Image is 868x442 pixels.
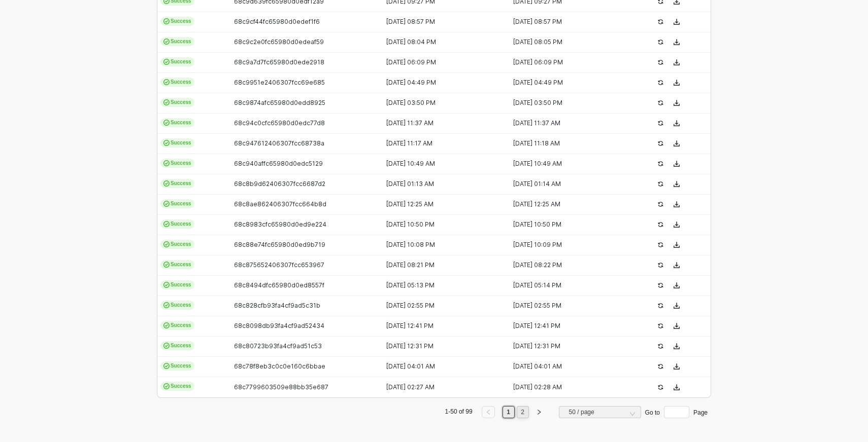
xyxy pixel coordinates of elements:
[160,17,194,26] span: Success
[657,181,663,187] span: icon-success-page
[657,100,663,106] span: icon-success-page
[163,39,170,45] span: icon-cards
[160,321,194,330] span: Success
[508,160,627,168] div: [DATE] 10:49 AM
[674,323,680,329] span: icon-download
[508,220,627,229] div: [DATE] 10:50 PM
[163,383,170,389] span: icon-cards
[657,343,663,349] span: icon-success-page
[508,302,627,310] div: [DATE] 02:55 PM
[503,406,515,418] li: 1
[657,323,663,329] span: icon-success-page
[674,59,680,65] span: icon-download
[163,282,170,288] span: icon-cards
[160,179,194,188] span: Success
[160,199,194,208] span: Success
[657,120,663,126] span: icon-success-page
[508,58,627,66] div: [DATE] 06:09 PM
[234,342,322,350] span: 68c80723b93fa4cf9ad51c53
[657,303,663,309] span: icon-success-page
[674,384,680,390] span: icon-download
[234,302,320,309] span: 68c828cfb93fa4cf9ad5c31b
[381,38,500,46] div: [DATE] 08:04 PM
[674,363,680,370] span: icon-download
[381,220,500,229] div: [DATE] 10:50 PM
[657,282,663,288] span: icon-success-page
[160,219,194,229] span: Success
[234,261,324,269] span: 68c875652406307fcc653967
[160,260,194,269] span: Success
[674,181,680,187] span: icon-download
[234,200,326,208] span: 68c8ae862406307fcc664b8d
[163,59,170,65] span: icon-cards
[234,139,324,147] span: 68c947612406307fcc68738a
[674,222,680,228] span: icon-download
[381,241,500,249] div: [DATE] 10:08 PM
[657,242,663,248] span: icon-success-page
[163,201,170,207] span: icon-cards
[163,221,170,227] span: icon-cards
[508,241,627,249] div: [DATE] 10:09 PM
[485,409,491,415] span: left
[160,301,194,310] span: Success
[657,201,663,207] span: icon-success-page
[536,409,542,415] span: right
[234,79,325,86] span: 68c9951e2406307fcc69e685
[504,407,513,418] a: 1
[234,180,325,188] span: 68c8b9d62406307fcc6687d2
[381,99,500,107] div: [DATE] 03:50 PM
[674,140,680,146] span: icon-download
[160,138,194,148] span: Success
[559,406,641,422] div: Page Size
[532,406,546,418] button: right
[674,242,680,248] span: icon-download
[381,79,500,87] div: [DATE] 04:49 PM
[508,38,627,46] div: [DATE] 08:05 PM
[508,261,627,269] div: [DATE] 08:22 PM
[381,362,500,371] div: [DATE] 04:01 AM
[163,140,170,146] span: icon-cards
[163,18,170,24] span: icon-cards
[508,18,627,26] div: [DATE] 08:57 PM
[381,383,500,391] div: [DATE] 02:27 AM
[674,80,680,86] span: icon-download
[234,119,325,127] span: 68c94c0cfc65980d0edc77d8
[569,404,635,420] span: 50 / page
[508,342,627,350] div: [DATE] 12:31 PM
[163,363,170,369] span: icon-cards
[381,302,500,310] div: [DATE] 02:55 PM
[163,120,170,126] span: icon-cards
[482,406,495,418] button: left
[234,383,328,391] span: 68c7799603509e88bb35e687
[234,18,320,25] span: 68c9cf44fc65980d0edef1f6
[381,18,500,26] div: [DATE] 08:57 PM
[674,120,680,126] span: icon-download
[381,261,500,269] div: [DATE] 08:21 PM
[508,180,627,188] div: [DATE] 01:14 AM
[674,39,680,45] span: icon-download
[674,201,680,207] span: icon-download
[160,57,194,66] span: Success
[508,383,627,391] div: [DATE] 02:28 AM
[234,99,325,106] span: 68c9874afc65980d0edd8925
[163,302,170,308] span: icon-cards
[674,161,680,167] span: icon-download
[381,160,500,168] div: [DATE] 10:49 AM
[657,222,663,228] span: icon-success-page
[480,406,496,418] li: Previous Page
[234,241,325,248] span: 68c88e74fc65980d0ed9b719
[508,119,627,127] div: [DATE] 11:37 AM
[674,100,680,106] span: icon-download
[518,407,527,418] a: 2
[381,139,500,148] div: [DATE] 11:17 AM
[657,140,663,146] span: icon-success-page
[163,262,170,268] span: icon-cards
[508,200,627,208] div: [DATE] 12:25 AM
[444,406,474,418] li: 1-50 of 99
[657,19,663,25] span: icon-success-page
[657,59,663,65] span: icon-success-page
[381,342,500,350] div: [DATE] 12:31 PM
[508,322,627,330] div: [DATE] 12:41 PM
[234,281,324,289] span: 68c8494dfc65980d0ed8557f
[508,362,627,371] div: [DATE] 04:01 AM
